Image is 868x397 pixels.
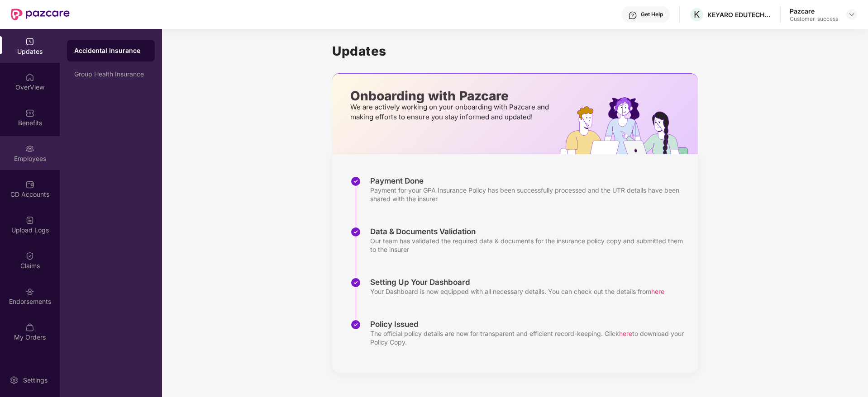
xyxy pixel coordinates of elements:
[619,330,632,337] span: here
[560,97,698,154] img: hrOnboarding
[74,71,148,78] div: Group Health Insurance
[641,11,663,18] div: Get Help
[350,277,361,288] img: svg+xml;base64,PHN2ZyBpZD0iU3RlcC1Eb25lLTMyeDMyIiB4bWxucz0iaHR0cDovL3d3dy53My5vcmcvMjAwMC9zdmciIH...
[350,319,361,330] img: svg+xml;base64,PHN2ZyBpZD0iU3RlcC1Eb25lLTMyeDMyIiB4bWxucz0iaHR0cDovL3d3dy53My5vcmcvMjAwMC9zdmciIH...
[370,236,689,254] div: Our team has validated the required data & documents for the insurance policy copy and submitted ...
[707,10,771,19] div: KEYARO EDUTECH PRIVATE LIMITED
[370,186,689,203] div: Payment for your GPA Insurance Policy has been successfully processed and the UTR details have be...
[10,376,19,385] img: svg+xml;base64,PHN2ZyBpZD0iU2V0dGluZy0yMHgyMCIgeG1sbnM9Imh0dHA6Ly93d3cudzMub3JnLzIwMDAvc3ZnIiB3aW...
[350,227,361,237] img: svg+xml;base64,PHN2ZyBpZD0iU3RlcC1Eb25lLTMyeDMyIiB4bWxucz0iaHR0cDovL3d3dy53My5vcmcvMjAwMC9zdmciIH...
[350,102,552,122] p: We are actively working on your onboarding with Pazcare and making efforts to ensure you stay inf...
[25,37,34,46] img: svg+xml;base64,PHN2ZyBpZD0iVXBkYXRlZCIgeG1sbnM9Imh0dHA6Ly93d3cudzMub3JnLzIwMDAvc3ZnIiB3aWR0aD0iMj...
[651,288,664,295] span: here
[790,15,838,23] div: Customer_success
[25,73,34,82] img: svg+xml;base64,PHN2ZyBpZD0iSG9tZSIgeG1sbnM9Imh0dHA6Ly93d3cudzMub3JnLzIwMDAvc3ZnIiB3aWR0aD0iMjAiIG...
[25,180,34,189] img: svg+xml;base64,PHN2ZyBpZD0iQ0RfQWNjb3VudHMiIGRhdGEtbmFtZT0iQ0QgQWNjb3VudHMiIHhtbG5zPSJodHRwOi8vd3...
[74,46,148,55] div: Accidental Insurance
[370,329,689,346] div: The official policy details are now for transparent and efficient record-keeping. Click to downlo...
[370,227,689,236] div: Data & Documents Validation
[370,319,689,329] div: Policy Issued
[11,9,70,20] img: New Pazcare Logo
[370,277,664,287] div: Setting Up Your Dashboard
[370,287,664,296] div: Your Dashboard is now equipped with all necessary details. You can check out the details from
[25,216,34,225] img: svg+xml;base64,PHN2ZyBpZD0iVXBsb2FkX0xvZ3MiIGRhdGEtbmFtZT0iVXBsb2FkIExvZ3MiIHhtbG5zPSJodHRwOi8vd3...
[20,376,50,385] div: Settings
[332,43,698,59] h1: Updates
[790,7,838,15] div: Pazcare
[25,251,34,260] img: svg+xml;base64,PHN2ZyBpZD0iQ2xhaW0iIHhtbG5zPSJodHRwOi8vd3d3LnczLm9yZy8yMDAwL3N2ZyIgd2lkdGg9IjIwIi...
[694,9,700,20] span: K
[25,323,34,332] img: svg+xml;base64,PHN2ZyBpZD0iTXlfT3JkZXJzIiBkYXRhLW5hbWU9Ik15IE9yZGVycyIgeG1sbnM9Imh0dHA6Ly93d3cudz...
[350,176,361,187] img: svg+xml;base64,PHN2ZyBpZD0iU3RlcC1Eb25lLTMyeDMyIiB4bWxucz0iaHR0cDovL3d3dy53My5vcmcvMjAwMC9zdmciIH...
[848,11,855,18] img: svg+xml;base64,PHN2ZyBpZD0iRHJvcGRvd24tMzJ4MzIiIHhtbG5zPSJodHRwOi8vd3d3LnczLm9yZy8yMDAwL3N2ZyIgd2...
[350,92,552,100] p: Onboarding with Pazcare
[25,144,34,153] img: svg+xml;base64,PHN2ZyBpZD0iRW1wbG95ZWVzIiB4bWxucz0iaHR0cDovL3d3dy53My5vcmcvMjAwMC9zdmciIHdpZHRoPS...
[25,109,34,118] img: svg+xml;base64,PHN2ZyBpZD0iQmVuZWZpdHMiIHhtbG5zPSJodHRwOi8vd3d3LnczLm9yZy8yMDAwL3N2ZyIgd2lkdGg9Ij...
[370,176,689,186] div: Payment Done
[25,287,34,296] img: svg+xml;base64,PHN2ZyBpZD0iRW5kb3JzZW1lbnRzIiB4bWxucz0iaHR0cDovL3d3dy53My5vcmcvMjAwMC9zdmciIHdpZH...
[628,11,637,20] img: svg+xml;base64,PHN2ZyBpZD0iSGVscC0zMngzMiIgeG1sbnM9Imh0dHA6Ly93d3cudzMub3JnLzIwMDAvc3ZnIiB3aWR0aD...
